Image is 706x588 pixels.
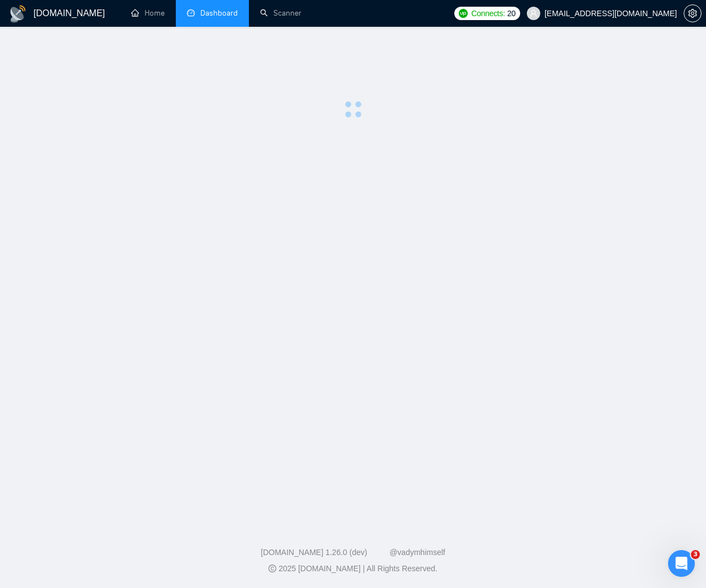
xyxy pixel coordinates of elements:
span: user [530,9,537,17]
img: logo [9,5,27,23]
span: setting [684,9,701,18]
a: setting [684,9,702,18]
a: searchScanner [260,8,301,18]
iframe: Intercom live chat [668,550,695,577]
span: 20 [507,7,516,20]
button: setting [684,4,702,22]
span: 3 [691,550,700,559]
span: Dashboard [200,8,238,18]
a: [DOMAIN_NAME] 1.26.0 (dev) [261,548,367,557]
div: 2025 [DOMAIN_NAME] | All Rights Reserved. [9,563,697,575]
a: @vadymhimself [390,548,445,557]
img: upwork-logo.png [459,9,468,18]
span: Connects: [471,7,505,20]
a: homeHome [131,8,165,18]
span: dashboard [187,9,195,17]
span: copyright [268,565,276,572]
